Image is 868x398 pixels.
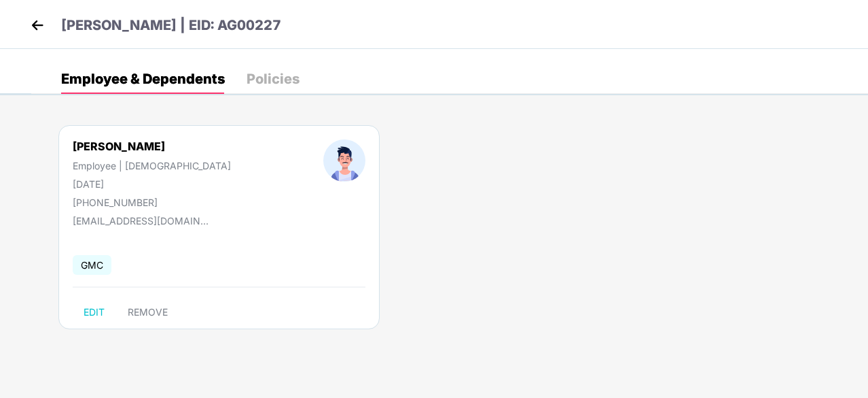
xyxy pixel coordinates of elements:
span: REMOVE [128,307,168,318]
div: Employee & Dependents [61,72,225,86]
button: EDIT [73,301,115,323]
button: REMOVE [117,301,179,323]
img: profileImage [323,139,365,182]
div: Policies [247,72,300,86]
p: [PERSON_NAME] | EID: AG00227 [61,15,281,36]
div: [PHONE_NUMBER] [73,197,231,208]
span: GMC [73,255,111,275]
img: back [27,15,48,35]
div: [DATE] [73,178,231,190]
span: EDIT [84,307,105,318]
div: Employee | [DEMOGRAPHIC_DATA] [73,160,231,171]
div: [EMAIL_ADDRESS][DOMAIN_NAME] [73,215,209,227]
div: [PERSON_NAME] [73,139,231,153]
